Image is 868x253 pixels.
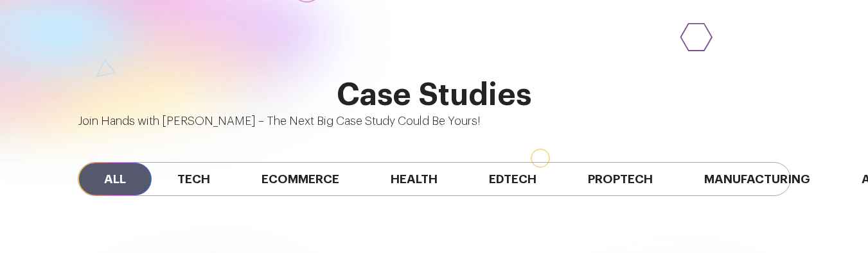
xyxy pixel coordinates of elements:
h2: Case Studies [78,78,791,113]
span: Edtech [463,163,562,195]
span: Manufacturing [678,163,836,195]
span: All [78,163,152,195]
p: Join Hands with [PERSON_NAME] – The Next Big Case Study Could Be Yours! [78,113,791,130]
span: Health [365,163,463,195]
span: Ecommerce [236,163,365,195]
span: Tech [152,163,236,195]
span: Proptech [562,163,678,195]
